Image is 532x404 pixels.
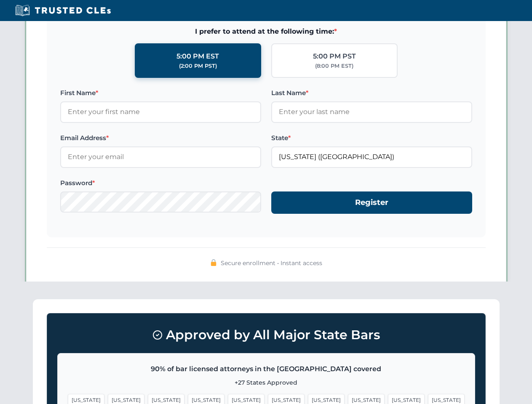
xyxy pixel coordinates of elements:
[313,51,356,62] div: 5:00 PM PST
[60,88,261,98] label: First Name
[68,378,465,387] p: +27 States Approved
[60,26,472,37] span: I prefer to attend at the following time:
[271,88,472,98] label: Last Name
[179,62,217,70] div: (2:00 PM PST)
[68,364,465,375] p: 90% of bar licensed attorneys in the [GEOGRAPHIC_DATA] covered
[271,191,472,214] button: Register
[60,178,261,188] label: Password
[271,133,472,143] label: State
[210,259,217,266] img: 🔒
[315,62,353,70] div: (8:00 PM EST)
[60,133,261,143] label: Email Address
[176,51,219,62] div: 5:00 PM EST
[13,4,113,17] img: Trusted CLEs
[221,258,322,268] span: Secure enrollment • Instant access
[57,324,475,346] h3: Approved by All Major State Bars
[60,101,261,122] input: Enter your first name
[271,101,472,122] input: Enter your last name
[271,146,472,167] input: Florida (FL)
[60,146,261,167] input: Enter your email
